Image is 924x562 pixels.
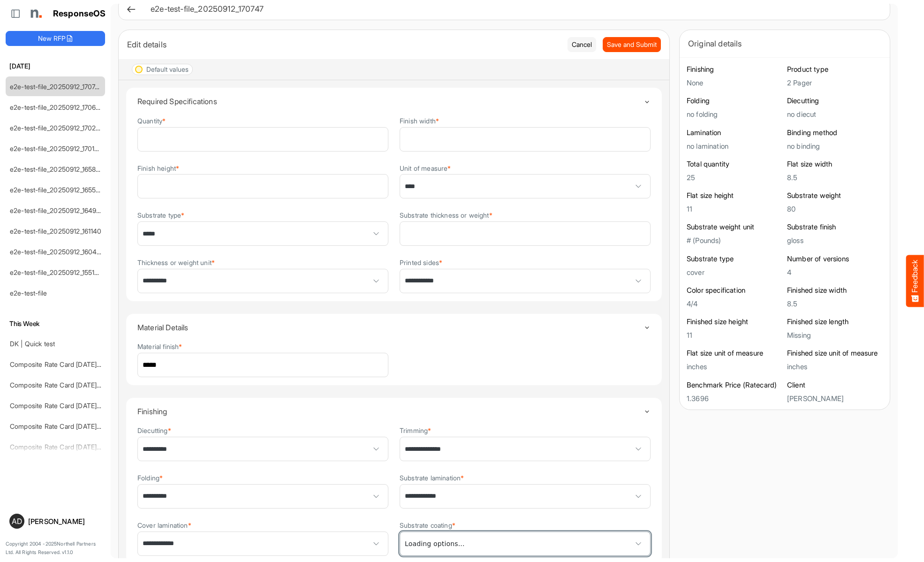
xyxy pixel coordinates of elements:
h5: no diecut [787,110,883,118]
label: Material finish [137,343,182,350]
span: Save and Submit [607,39,657,50]
label: Quantity [137,117,166,124]
h5: no binding [787,142,883,150]
h5: 1.3696 [687,395,782,403]
h5: 2 Pager [787,79,883,87]
p: Copyright 2004 - 2025 Northell Partners Ltd. All Rights Reserved. v 1.1.0 [6,540,105,556]
a: e2e-test-file_20250912_165500 [10,186,105,194]
summary: Toggle content [137,314,651,341]
h5: cover [687,268,782,276]
h6: Finished size unit of measure [787,349,883,358]
h6: Product type [787,65,883,74]
h6: Substrate weight unit [687,222,782,232]
h6: Binding method [787,128,883,137]
h4: Required Specifications [137,97,644,106]
label: Diecutting [137,427,171,434]
h4: Material Details [137,323,644,332]
a: e2e-test-file_20250912_170222 [10,124,104,132]
a: Composite Rate Card [DATE] mapping test_deleted [10,381,163,389]
a: e2e-test-file_20250912_170747 [10,83,103,91]
summary: Toggle content [137,88,651,115]
a: Composite Rate Card [DATE]_smaller [10,360,121,368]
label: Substrate lamination [400,474,464,481]
div: Edit details [127,38,560,51]
h6: Flat size height [687,191,782,200]
h5: 8.5 [787,300,883,308]
a: e2e-test-file_20250912_160454 [10,248,105,256]
h5: 11 [687,205,782,213]
label: Substrate thickness or weight [400,212,492,219]
h5: no folding [687,110,782,118]
button: Cancel [568,37,596,52]
div: Original details [688,37,881,50]
button: Save and Submit Progress [603,37,661,52]
summary: Toggle content [137,398,651,425]
h6: Color specification [687,286,782,295]
h6: Flat size width [787,159,883,169]
h5: 11 [687,331,782,339]
h1: ResponseOS [53,9,106,19]
h5: gloss [787,236,883,244]
h6: Number of versions [787,254,883,264]
h6: Finishing [687,65,782,74]
a: Composite Rate Card [DATE] mapping test_deleted [10,422,163,430]
label: Substrate type [137,212,184,219]
h5: 4/4 [687,300,782,308]
h5: 8.5 [787,174,883,182]
div: Default values [146,66,189,73]
h6: Folding [687,96,782,106]
h5: 25 [687,174,782,182]
label: Cover lamination [137,522,191,529]
h6: Flat size unit of measure [687,349,782,358]
h6: Lamination [687,128,782,137]
h6: e2e-test-file_20250912_170747 [151,5,875,13]
label: Printed sides [400,259,442,266]
h5: inches [787,363,883,371]
h5: # (Pounds) [687,236,782,244]
a: e2e-test-file_20250912_161140 [10,227,102,235]
h5: [PERSON_NAME] [787,395,883,403]
label: Trimming [400,427,431,434]
span: AD [12,517,22,525]
h6: Substrate finish [787,222,883,232]
label: Finish width [400,117,439,124]
h5: 4 [787,268,883,276]
h6: This Week [6,319,105,329]
label: Finish height [137,165,179,172]
h6: Substrate type [687,254,782,264]
a: e2e-test-file [10,289,47,297]
h5: Missing [787,331,883,339]
h6: Client [787,380,883,390]
a: Composite Rate Card [DATE] mapping test_deleted [10,402,163,410]
h6: Benchmark Price (Ratecard) [687,380,782,390]
h6: Substrate weight [787,191,883,200]
label: Folding [137,474,163,481]
h6: [DATE] [6,61,105,71]
button: New RFP [6,31,105,46]
a: e2e-test-file_20250912_155107 [10,268,102,276]
img: Northell [26,4,45,23]
label: Unit of measure [400,165,451,172]
a: DK | Quick test [10,340,55,348]
h6: Total quantity [687,159,782,169]
label: Substrate coating [400,522,455,529]
h6: Diecutting [787,96,883,106]
a: e2e-test-file_20250912_170636 [10,103,104,111]
h5: None [687,79,782,87]
h4: Finishing [137,407,644,416]
h5: inches [687,363,782,371]
a: e2e-test-file_20250912_164942 [10,206,105,214]
a: e2e-test-file_20250912_170108 [10,144,103,152]
h6: Finished size height [687,317,782,327]
h5: no lamination [687,142,782,150]
h6: Finished size length [787,317,883,327]
h6: Finished size width [787,286,883,295]
a: e2e-test-file_20250912_165858 [10,165,104,173]
div: [PERSON_NAME] [28,518,101,525]
h5: 80 [787,205,883,213]
label: Thickness or weight unit [137,259,215,266]
button: Feedback [906,255,924,307]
